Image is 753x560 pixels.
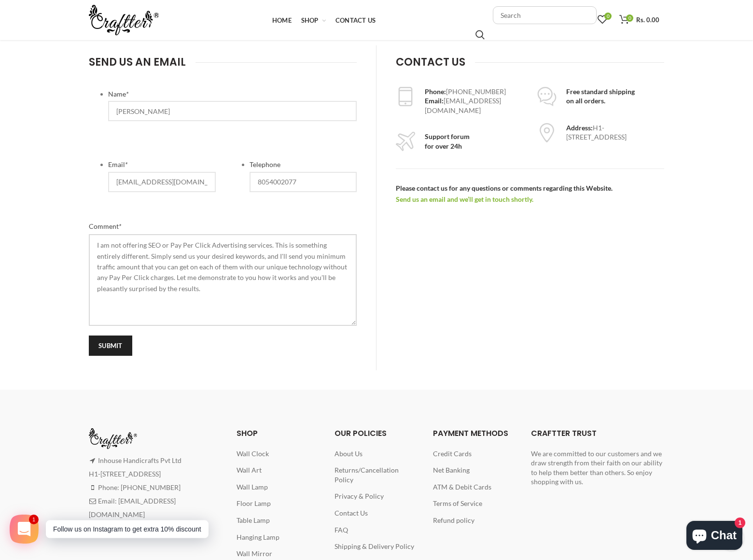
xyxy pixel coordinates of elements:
span: Rs. 0.00 [636,16,659,24]
span: 0 [604,13,612,20]
input: Search [493,6,597,24]
a: Wall Clock [237,449,269,458]
img: craftter.com [89,428,137,449]
a: Wall Art [237,466,262,474]
label: Comment [89,221,357,232]
span: Home [272,16,292,24]
span: SHOP [237,428,258,439]
a: Credit Cards [433,449,472,458]
label: Email [108,160,216,169]
strong: Address: [566,124,593,132]
a: Contact Us [331,11,380,30]
a: Table Lamp [237,516,270,524]
a: Wall Lamp [237,483,268,491]
input: Search [475,30,485,40]
a: Terms of Service [433,499,482,507]
strong: on all orders. [566,97,605,105]
span: Contact Us [335,16,376,24]
label: Telephone [250,160,357,169]
span: CONTACT US [396,55,465,70]
a: Net Banking [433,466,470,474]
a: 0 [593,10,612,29]
strong: Email: [425,97,444,105]
div: [PHONE_NUMBER] [EMAIL_ADDRESS][DOMAIN_NAME] [425,87,523,115]
inbox-online-store-chat: Shopify online store chat [683,521,745,552]
span: 0 [626,14,633,22]
div: We are committed to our customers and we draw strength from their faith on our ability to help th... [531,449,664,487]
div: H1-[STREET_ADDRESS] [566,123,664,142]
div: Inhouse Handicrafts Pvt Ltd H1-[STREET_ADDRESS] Phone: [PHONE_NUMBER] Email: [EMAIL_ADDRESS][DOMA... [89,454,222,521]
a: Hanging Lamp [237,533,279,541]
a: Shipping & Delivery Policy [335,542,414,550]
a: Send us an email and we’ll get in touch shortly. [396,195,533,203]
a: Wall Mirror [237,549,272,558]
strong: Please contact us for any questions or comments regarding this Website. [396,184,613,203]
a: FAQ [335,526,348,534]
span: Payment Methods [433,428,508,439]
input: submit [89,336,132,356]
a: Contact Us [335,509,368,517]
a: Privacy & Policy [335,492,384,500]
strong: Free standard shipping [566,87,635,96]
h4: SEND US AN EMAIL [89,55,195,70]
a: Returns/Cancellation Policy [335,466,399,484]
a: Refund policy [433,516,474,524]
span: Shop [301,16,319,24]
a: Floor Lamp [237,499,271,507]
strong: Phone: [425,87,446,96]
a: ATM & Debit Cards [433,483,491,491]
a: 0 Rs. 0.00 [614,10,664,29]
a: About Us [335,449,363,458]
span: 1 [28,514,39,524]
strong: for over 24h [425,142,462,150]
span: OUR POLICIES [335,428,387,439]
strong: Support forum [425,132,470,140]
span: Craftter Trust [531,428,597,439]
a: Shop [296,11,331,30]
label: Name [108,89,357,99]
a: Home [267,11,296,30]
